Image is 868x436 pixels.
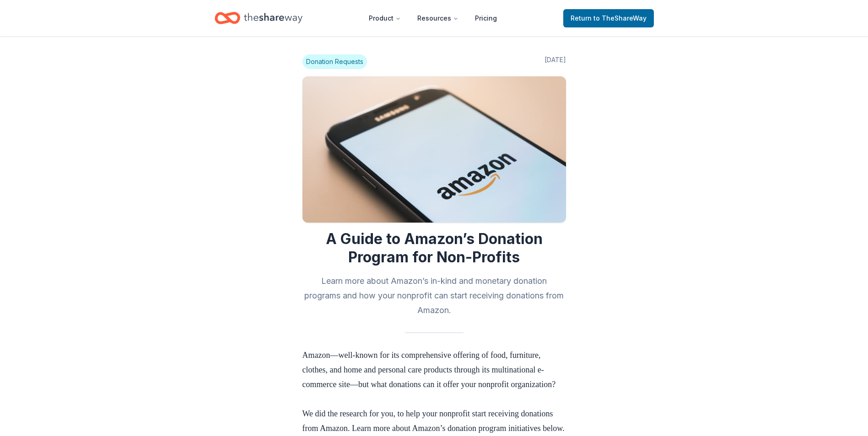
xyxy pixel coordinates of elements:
a: Home [215,7,302,29]
button: Product [361,9,408,27]
p: Amazon—well-known for its comprehensive offering of food, furniture, clothes, and home and person... [302,348,566,406]
nav: Main [361,7,504,29]
a: Returnto TheShareWay [563,9,654,27]
a: Pricing [468,9,504,27]
p: We did the research for you, to help your nonprofit start receiving donations from Amazon. Learn ... [302,406,566,436]
span: to TheShareWay [593,14,647,22]
button: Resources [410,9,466,27]
h1: A Guide to Amazon’s Donation Program for Non-Profits [302,230,566,266]
span: Donation Requests [302,54,367,69]
span: Return [571,13,647,24]
h2: Learn more about Amazon’s in-kind and monetary donation programs and how your nonprofit can start... [302,274,566,318]
img: Image for A Guide to Amazon’s Donation Program for Non-Profits [302,76,566,223]
span: [DATE] [545,54,566,69]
